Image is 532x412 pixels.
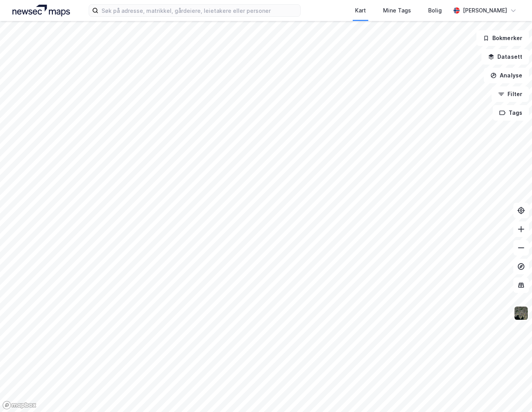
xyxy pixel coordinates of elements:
div: Bolig [428,6,442,15]
div: [PERSON_NAME] [463,6,507,15]
iframe: Chat Widget [493,375,532,412]
img: logo.a4113a55bc3d86da70a041830d287a7e.svg [12,5,70,16]
input: Søk på adresse, matrikkel, gårdeiere, leietakere eller personer [98,5,300,16]
div: Mine Tags [383,6,411,15]
div: Kontrollprogram for chat [493,375,532,412]
div: Kart [355,6,366,15]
